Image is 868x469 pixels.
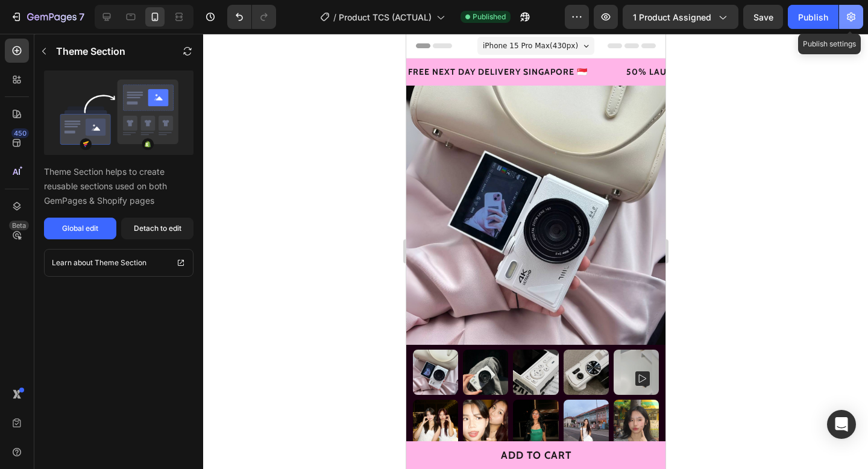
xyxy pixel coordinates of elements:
div: Undo/Redo [227,5,276,29]
p: Theme Section helps to create reusable sections used on both GemPages & Shopify pages [44,165,193,208]
button: 1 product assigned [623,5,738,29]
p: 50% LAUNCH SALE ENDS SOON! [220,31,362,46]
span: 1 product assigned [633,11,711,24]
p: 7 [79,10,84,24]
span: / [333,11,336,24]
div: Open Intercom Messenger [827,410,856,439]
p: Theme Section [56,44,125,58]
p: Learn about [52,257,93,269]
div: Detach to edit [134,223,181,234]
iframe: Design area [406,34,665,469]
button: Detach to edit [121,218,193,239]
button: Publish [788,5,838,29]
button: Save [743,5,783,29]
div: Publish [798,11,828,24]
div: 450 [11,128,29,138]
a: Learn about Theme Section [44,249,193,277]
button: Global edit [44,218,116,239]
p: Theme Section [95,257,146,269]
div: Beta [9,221,29,230]
span: Save [753,12,773,22]
div: Global edit [62,223,98,234]
span: Published [473,11,506,22]
span: Product TCS (ACTUAL) [339,11,432,24]
button: 7 [5,5,90,29]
